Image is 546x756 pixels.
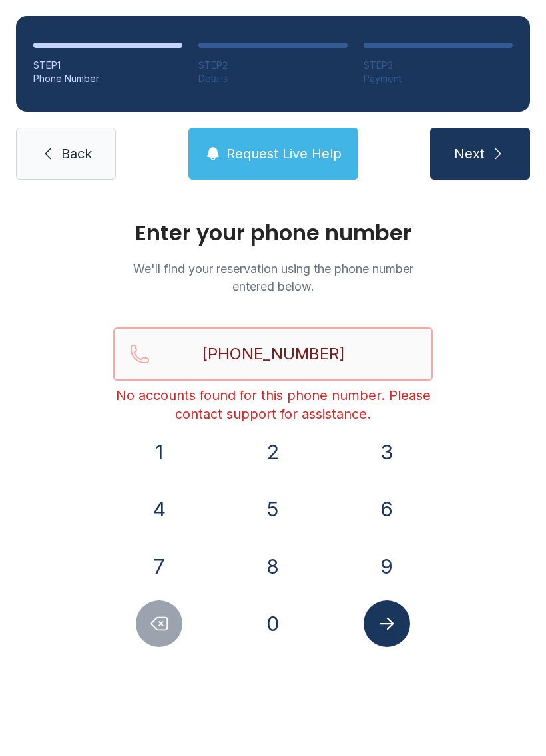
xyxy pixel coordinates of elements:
div: Payment [364,72,513,85]
button: 5 [250,486,296,532]
h1: Enter your phone number [113,222,433,244]
input: Reservation phone number [113,327,433,381]
button: 0 [250,600,296,647]
div: STEP 2 [198,59,348,72]
button: 2 [250,429,296,475]
p: We'll find your reservation using the phone number entered below. [113,260,433,295]
div: Phone Number [33,72,182,85]
button: 8 [250,543,296,590]
button: Delete number [136,600,182,647]
span: Request Live Help [226,144,342,163]
div: Details [198,72,348,85]
button: 4 [136,486,182,532]
button: 1 [136,429,182,475]
span: Next [454,144,485,163]
button: 7 [136,543,182,590]
button: 3 [364,429,410,475]
button: Submit lookup form [364,600,410,647]
div: STEP 3 [364,59,513,72]
button: 9 [364,543,410,590]
button: 6 [364,486,410,532]
span: Back [61,144,92,163]
div: No accounts found for this phone number. Please contact support for assistance. [113,386,433,423]
div: STEP 1 [33,59,182,72]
